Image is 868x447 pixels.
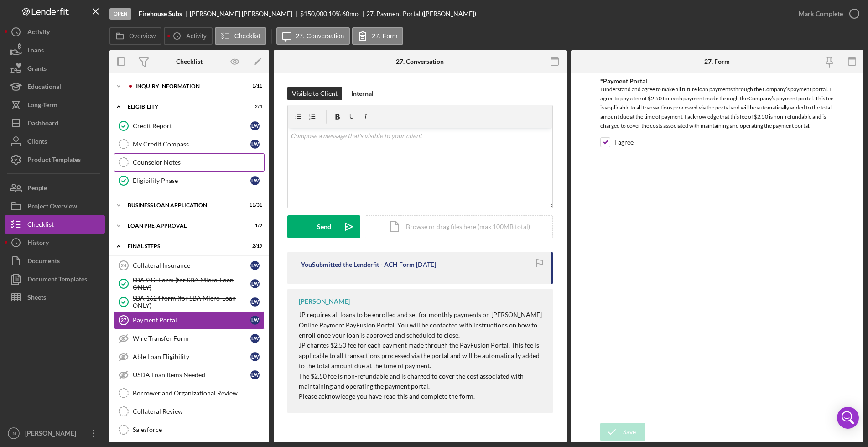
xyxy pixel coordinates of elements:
[246,203,262,208] div: 11 / 31
[133,122,250,130] div: Credit Report
[133,408,264,415] div: Collateral Review
[5,215,105,234] button: Checklist
[704,58,730,65] div: 27. Form
[287,215,360,238] button: Send
[250,316,260,325] div: L W
[114,256,265,275] a: 24Collateral InsuranceLW
[133,317,250,324] div: Payment Portal
[23,424,82,445] div: [PERSON_NAME]
[299,391,544,401] p: Please acknowledge you have read this and complete the form.
[121,317,126,323] tspan: 27
[133,335,250,342] div: Wire Transfer Form
[5,59,105,78] button: Grants
[296,32,344,40] label: 27. Conversation
[114,293,265,311] a: SBA 1624 form (for SBA Micro-Loan ONLY)LW
[5,270,105,288] a: Document Templates
[114,402,265,421] a: Collateral Review
[27,197,77,218] div: Project Overview
[27,59,47,80] div: Grants
[623,423,636,441] div: Save
[114,348,265,366] a: Able Loan EligibilityLW
[301,261,415,268] div: You Submitted the Lenderfit - ACH Form
[246,223,262,229] div: 1 / 2
[128,223,239,229] div: LOAN PRE-APPROVAL
[114,421,265,439] a: Salesforce
[164,27,212,45] button: Activity
[133,353,250,360] div: Able Loan Eligibility
[176,58,203,65] div: Checklist
[5,424,105,442] button: IN[PERSON_NAME]
[5,114,105,132] a: Dashboard
[133,371,250,379] div: USDA Loan Items Needed
[114,153,265,172] a: Counselor Notes
[366,10,476,17] div: 27. Payment Portal ([PERSON_NAME])
[5,151,105,169] button: Product Templates
[5,179,105,197] button: People
[133,276,250,291] div: SBA 912 Form (for SBA Micro-Loan ONLY)
[27,23,50,43] div: Activity
[396,58,444,65] div: 27. Conversation
[128,104,239,109] div: ELIGIBILITY
[27,114,58,135] div: Dashboard
[615,138,634,147] label: I agree
[109,27,161,45] button: Overview
[600,85,834,133] div: I understand and agree to make all future loan payments through the Company’s payment portal. I a...
[5,41,105,59] button: Loans
[27,41,44,62] div: Loans
[128,203,239,208] div: BUSINESS LOAN APPLICATION
[128,244,239,249] div: FINAL STEPS
[250,121,260,130] div: L W
[299,298,350,305] div: [PERSON_NAME]
[5,252,105,270] button: Documents
[190,10,300,17] div: [PERSON_NAME] [PERSON_NAME]
[5,78,105,96] a: Educational
[114,384,265,402] a: Borrower and Organizational Review
[234,32,260,40] label: Checklist
[317,215,331,238] div: Send
[600,78,834,85] div: *Payment Portal
[837,407,859,429] div: Open Intercom Messenger
[250,352,260,361] div: L W
[5,288,105,307] button: Sheets
[299,340,544,371] p: JP charges $2.50 fee for each payment made through the PayFusion Portal. This fee is applicable t...
[287,87,342,100] button: Visible to Client
[347,87,378,100] button: Internal
[299,371,544,392] p: The $2.50 fee is non-refundable and is charged to cover the cost associated with maintaining and ...
[11,431,16,436] text: IN
[133,390,264,397] div: Borrower and Organizational Review
[416,261,436,268] time: 2025-09-23 23:19
[250,176,260,185] div: L W
[114,311,265,329] a: 27Payment PortalLW
[114,135,265,153] a: My Credit CompassLW
[246,244,262,249] div: 2 / 19
[5,23,105,41] button: Activity
[246,104,262,109] div: 2 / 4
[139,10,182,17] b: Firehouse Subs
[5,234,105,252] button: History
[27,132,47,153] div: Clients
[186,32,206,40] label: Activity
[292,87,338,100] div: Visible to Client
[250,370,260,379] div: L W
[328,10,341,17] div: 10 %
[5,96,105,114] button: Long-Term
[129,32,156,40] label: Overview
[27,151,81,171] div: Product Templates
[5,197,105,215] button: Project Overview
[250,140,260,149] div: L W
[27,96,57,116] div: Long-Term
[342,10,359,17] div: 60 mo
[133,140,250,148] div: My Credit Compass
[215,27,266,45] button: Checklist
[27,78,61,98] div: Educational
[27,270,87,291] div: Document Templates
[250,261,260,270] div: L W
[352,27,403,45] button: 27. Form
